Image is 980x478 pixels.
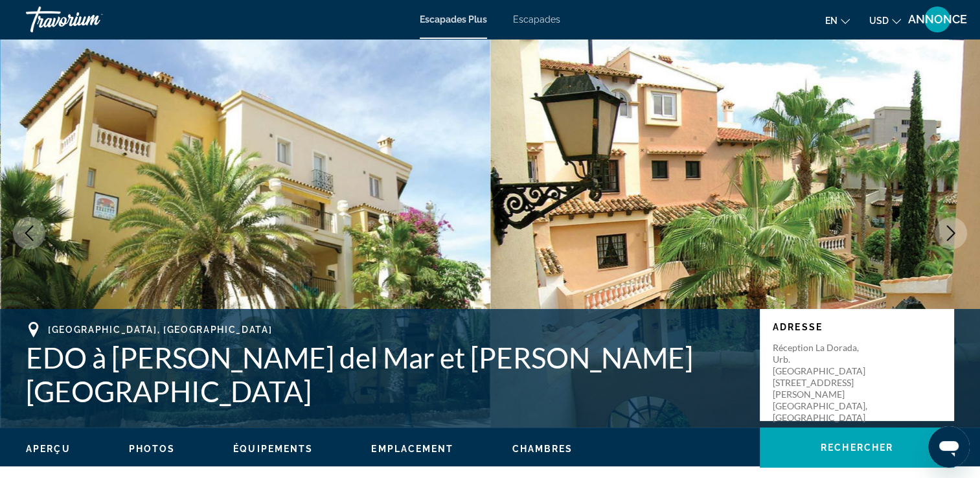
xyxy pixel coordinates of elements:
button: Emplacement [371,443,453,455]
span: Photos [129,444,176,454]
button: Chambres [512,443,573,455]
iframe: Bouton de lancement de la fenêtre de messagerie [928,426,970,468]
button: Équipements [233,443,313,455]
button: Changer la langue [825,11,850,30]
span: ANNONCE [908,13,967,26]
span: Aperçu [26,444,71,454]
a: Escapades [513,14,560,25]
span: Équipements [233,444,313,454]
h1: EDO à [PERSON_NAME] del Mar et [PERSON_NAME][GEOGRAPHIC_DATA] [26,341,747,408]
p: Réception La Dorada, Urb. [GEOGRAPHIC_DATA] [STREET_ADDRESS][PERSON_NAME] [GEOGRAPHIC_DATA], [GEO... [773,342,876,424]
span: Emplacement [371,444,453,454]
button: Photos [129,443,176,455]
button: Image précédente [13,217,45,249]
span: en [825,16,838,26]
button: Rechercher [760,427,954,468]
span: [GEOGRAPHIC_DATA], [GEOGRAPHIC_DATA] [48,324,272,335]
p: Adresse [773,322,941,332]
button: Aperçu [26,443,71,455]
a: Escapades Plus [420,14,487,25]
span: USD [869,16,889,26]
span: Chambres [512,444,573,454]
button: Menu utilisateur [920,6,954,33]
a: Travorium [26,3,155,36]
button: Changer de devise [869,11,901,30]
button: Image suivante [935,217,967,249]
span: Rechercher [821,442,893,453]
